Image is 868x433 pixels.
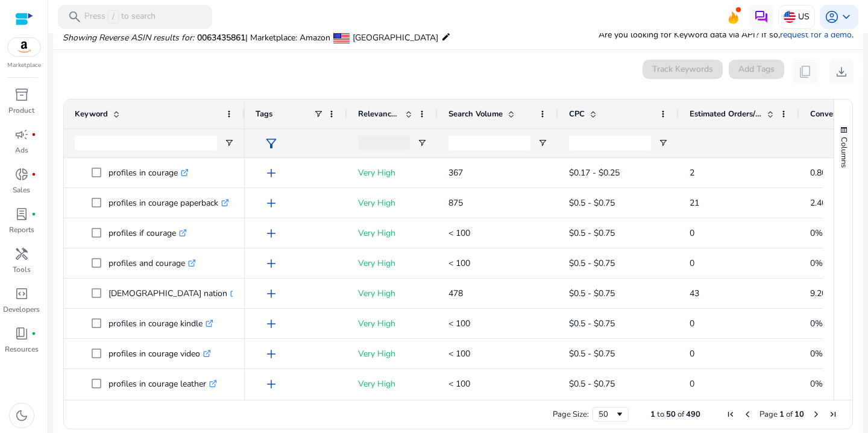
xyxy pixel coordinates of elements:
[75,136,217,150] input: Keyword Filter Input
[743,409,752,419] div: Previous Page
[448,348,470,359] span: < 100
[264,347,278,361] span: add
[798,6,810,27] p: US
[448,288,463,299] span: 478
[448,197,463,209] span: 875
[569,227,615,239] span: $0.5 - $0.75
[810,378,823,390] span: 0%
[834,65,849,79] span: download
[678,409,684,420] span: of
[417,138,427,148] button: Open Filter Menu
[828,409,838,419] div: Last Page
[448,318,470,329] span: < 100
[108,191,229,215] p: profiles in courage paperback
[810,318,823,329] span: 0%
[264,286,278,301] span: add
[784,11,796,23] img: us.svg
[14,207,29,221] span: lab_profile
[108,10,119,24] span: /
[759,409,778,420] span: Page
[666,409,676,420] span: 50
[14,408,29,423] span: dark_mode
[31,132,36,137] span: fiber_manual_record
[358,109,400,119] span: Relevance Score
[14,286,29,301] span: code_blocks
[839,10,854,24] span: keyboard_arrow_down
[63,32,194,43] i: Showing Reverse ASIN results for:
[197,32,245,43] span: 0063435861
[448,109,503,119] span: Search Volume
[657,409,664,420] span: to
[108,371,217,396] p: profiles in courage leather
[538,138,547,148] button: Open Filter Menu
[569,318,615,329] span: $0.5 - $0.75
[690,197,699,209] span: 21
[825,10,839,24] span: account_circle
[810,197,834,209] span: 2.40%
[31,331,36,336] span: fiber_manual_record
[75,109,108,119] span: Keyword
[448,136,530,150] input: Search Volume Filter Input
[658,138,668,148] button: Open Filter Menu
[358,281,427,306] p: Very High
[358,221,427,245] p: Very High
[9,224,34,235] p: Reports
[358,311,427,336] p: Very High
[8,105,34,116] p: Product
[726,409,735,419] div: First Page
[810,288,834,299] span: 9.20%
[593,407,629,422] div: Page Size
[245,32,330,43] span: | Marketplace: Amazon
[14,247,29,261] span: handyman
[441,30,451,44] mat-icon: edit
[569,348,615,359] span: $0.5 - $0.75
[353,32,438,43] span: [GEOGRAPHIC_DATA]
[108,341,211,366] p: profiles in courage video
[569,288,615,299] span: $0.5 - $0.75
[108,311,213,336] p: profiles in courage kindle
[448,227,470,239] span: < 100
[14,326,29,341] span: book_4
[810,167,834,179] span: 0.80%
[108,251,196,276] p: profiles and courage
[569,378,615,390] span: $0.5 - $0.75
[264,256,278,271] span: add
[264,377,278,391] span: add
[3,304,40,315] p: Developers
[264,136,278,151] span: filter_alt
[829,60,854,84] button: download
[448,258,470,269] span: < 100
[779,409,784,420] span: 1
[569,197,615,209] span: $0.5 - $0.75
[448,167,463,179] span: 367
[8,38,40,56] img: amazon.svg
[14,87,29,102] span: inventory_2
[108,160,189,185] p: profiles in courage
[690,378,694,390] span: 0
[690,258,694,269] span: 0
[264,196,278,210] span: add
[31,172,36,177] span: fiber_manual_record
[569,258,615,269] span: $0.5 - $0.75
[358,341,427,366] p: Very High
[569,136,651,150] input: CPC Filter Input
[599,409,615,420] div: 50
[108,221,187,245] p: profiles if courage
[256,109,272,119] span: Tags
[264,226,278,241] span: add
[811,409,821,419] div: Next Page
[690,348,694,359] span: 0
[690,167,694,179] span: 2
[810,258,823,269] span: 0%
[31,212,36,216] span: fiber_manual_record
[686,409,700,420] span: 490
[690,318,694,329] span: 0
[15,145,28,156] p: Ads
[358,191,427,215] p: Very High
[108,281,238,306] p: [DEMOGRAPHIC_DATA] nation
[358,371,427,396] p: Very High
[264,317,278,331] span: add
[786,409,793,420] span: of
[14,127,29,142] span: campaign
[810,227,823,239] span: 0%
